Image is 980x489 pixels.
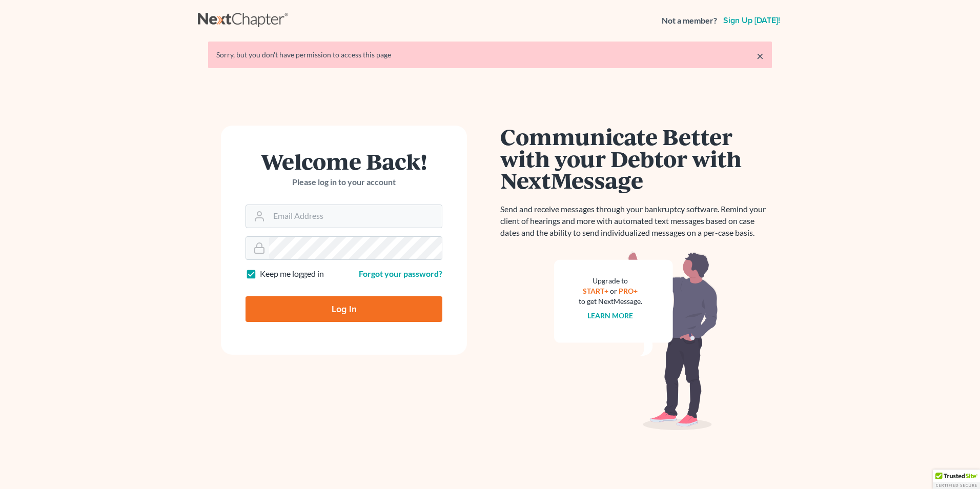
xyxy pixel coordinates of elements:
img: nextmessage_bg-59042aed3d76b12b5cd301f8e5b87938c9018125f34e5fa2b7a6b67550977c72.svg [554,251,718,431]
a: PRO+ [619,287,638,295]
div: Sorry, but you don't have permission to access this page [216,50,764,60]
p: Please log in to your account [246,176,442,188]
div: TrustedSite Certified [933,470,980,489]
span: or [610,287,618,295]
a: Sign up [DATE]! [721,16,782,25]
strong: Not a member? [662,15,717,27]
a: × [757,50,764,62]
a: Forgot your password? [359,269,442,278]
div: Upgrade to [579,276,642,286]
h1: Welcome Back! [246,150,442,172]
div: to get NextMessage. [579,296,642,307]
input: Log In [246,296,442,322]
input: Email Address [269,205,442,228]
a: START+ [583,287,609,295]
a: Learn more [588,311,634,320]
label: Keep me logged in [260,268,324,280]
h1: Communicate Better with your Debtor with NextMessage [500,126,772,191]
p: Send and receive messages through your bankruptcy software. Remind your client of hearings and mo... [500,203,772,239]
